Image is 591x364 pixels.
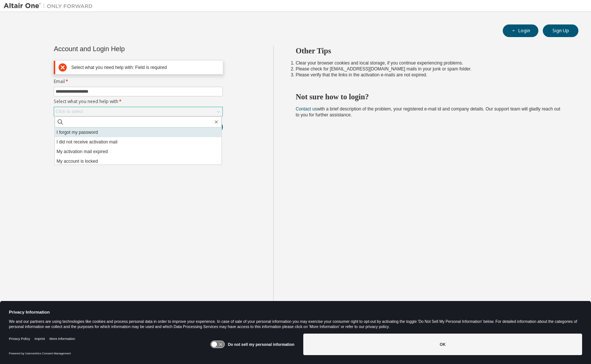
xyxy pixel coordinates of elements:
[54,99,223,105] label: Select what you need help with
[56,109,83,115] div: Click to select
[296,106,317,112] a: Contact us
[4,2,96,10] img: Altair One
[296,60,565,66] li: Clear your browser cookies and local storage, if you continue experiencing problems.
[503,24,538,37] button: Login
[296,72,565,78] li: Please verify that the links in the activation e-mails are not expired.
[296,92,565,102] h2: Not sure how to login?
[296,66,565,72] li: Please check for [EMAIL_ADDRESS][DOMAIN_NAME] mails in your junk or spam folder.
[55,128,222,137] li: I forgot my password
[54,107,222,116] div: Click to select
[54,46,189,52] div: Account and Login Help
[54,79,223,85] label: Email
[71,65,219,70] div: Select what you need help with: Field is required
[296,46,565,56] h2: Other Tips
[543,24,578,37] button: Sign Up
[296,106,561,118] span: with a brief description of the problem, your registered e-mail id and company details. Our suppo...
